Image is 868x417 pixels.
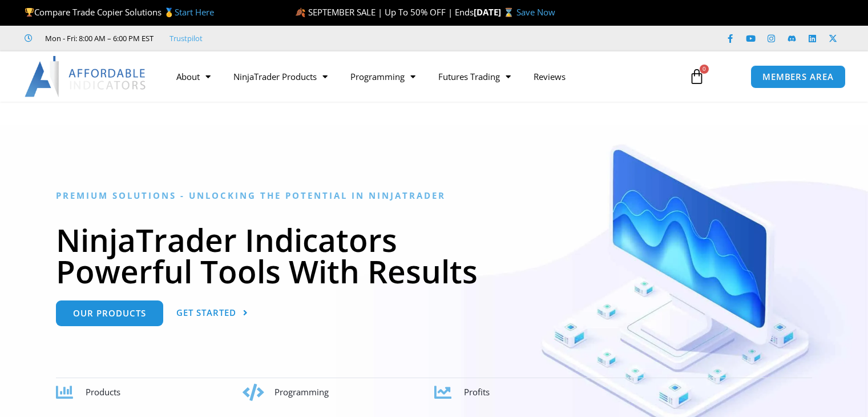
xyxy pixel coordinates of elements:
[176,300,248,326] a: Get Started
[56,300,163,326] a: Our Products
[25,56,147,97] img: LogoAI | Affordable Indicators – NinjaTrader
[175,6,214,18] a: Start Here
[25,6,214,18] span: Compare Trade Copier Solutions 🥇
[522,63,577,90] a: Reviews
[274,386,329,398] span: Programming
[165,63,677,90] nav: Menu
[176,308,236,317] span: Get Started
[672,60,722,93] a: 0
[25,8,34,17] img: 🏆
[169,31,203,45] a: Trustpilot
[762,73,834,81] span: MEMBERS AREA
[165,63,222,90] a: About
[86,386,120,398] span: Products
[222,63,339,90] a: NinjaTrader Products
[56,190,812,201] h6: Premium Solutions - Unlocking the Potential in NinjaTrader
[750,65,846,89] a: MEMBERS AREA
[700,65,709,74] span: 0
[73,309,146,318] span: Our Products
[516,6,555,18] a: Save Now
[42,31,154,45] span: Mon - Fri: 8:00 AM – 6:00 PM EST
[56,224,812,287] h1: NinjaTrader Indicators Powerful Tools With Results
[295,6,474,18] span: 🍂 SEPTEMBER SALE | Up To 50% OFF | Ends
[427,63,522,90] a: Futures Trading
[474,6,516,18] strong: [DATE] ⌛
[339,63,427,90] a: Programming
[464,386,490,398] span: Profits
